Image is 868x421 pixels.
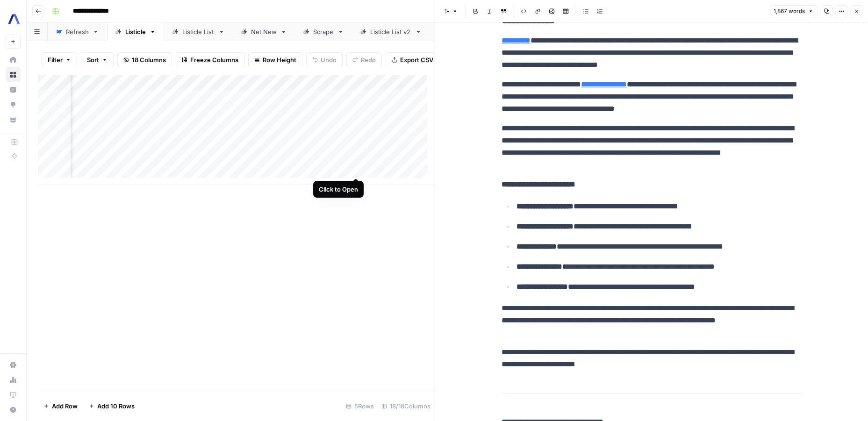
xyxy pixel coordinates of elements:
a: Listicle List v2 [352,22,430,41]
button: Row Height [248,52,302,67]
a: Usage [6,372,21,387]
a: Insights [6,82,21,97]
button: 18 Columns [117,52,172,67]
a: Net New [233,22,295,41]
a: Home [6,52,21,67]
div: Click to Open [319,185,358,194]
span: Row Height [263,55,296,64]
a: Refresh [48,22,107,41]
span: Redo [361,55,376,64]
img: AssemblyAI Logo [6,11,22,28]
div: Scrape [313,27,334,36]
button: Help + Support [6,402,21,417]
span: 18 Columns [132,55,166,64]
div: Listicle List [182,27,215,36]
a: Opportunities [6,97,21,112]
a: Settings [6,357,21,372]
span: Freeze Columns [190,55,238,64]
button: Filter [42,52,77,67]
div: 5 Rows [342,399,378,414]
a: Listicle [107,22,164,41]
div: Listicle [125,27,146,36]
span: Sort [87,55,99,64]
span: 1,867 words [774,7,805,15]
a: Learning Hub [6,387,21,402]
div: Listicle List v2 [370,27,411,36]
a: Scrape [295,22,352,41]
a: Your Data [6,112,21,127]
a: Browse [6,67,21,82]
button: Sort [81,52,114,67]
div: Refresh [66,27,89,36]
button: Workspace: AssemblyAI [6,7,21,31]
span: Undo [321,55,337,64]
span: Add 10 Rows [97,401,135,411]
button: 1,867 words [769,5,818,17]
div: 18/18 Columns [378,399,434,414]
button: Undo [306,52,343,67]
div: Net New [251,27,277,36]
span: Filter [48,55,63,64]
span: Add Row [52,401,78,411]
a: Listicle List [164,22,233,41]
span: Export CSV [400,55,433,64]
button: Redo [346,52,382,67]
button: Export CSV [386,52,439,67]
button: Freeze Columns [176,52,244,67]
button: Add 10 Rows [83,399,140,414]
button: Add Row [38,399,83,414]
